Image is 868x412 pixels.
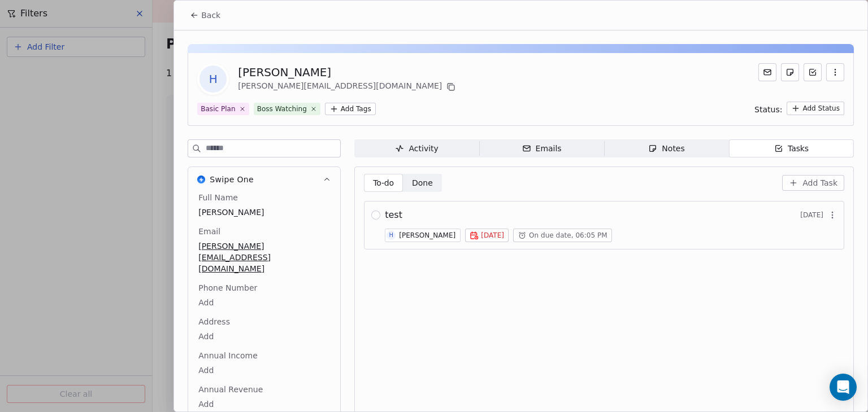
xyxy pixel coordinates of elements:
span: Phone Number [196,282,259,293]
span: [DATE] [800,211,823,220]
span: Add [198,365,330,376]
div: Notes [648,143,684,155]
span: [PERSON_NAME][EMAIL_ADDRESS][DOMAIN_NAME] [198,240,330,274]
button: On due date, 06:05 PM [513,229,612,242]
button: [DATE] [465,229,509,242]
span: [PERSON_NAME] [198,207,330,218]
div: Emails [522,143,562,155]
span: Back [201,10,220,21]
span: H [199,65,227,93]
span: Full Name [196,192,240,203]
button: Swipe OneSwipe One [188,167,340,192]
span: Annual Income [196,350,260,361]
span: Add [198,297,330,308]
span: Status: [754,104,782,115]
div: Boss Watching [257,104,307,114]
span: On due date, 06:05 PM [529,231,607,240]
button: Back [183,5,227,25]
div: Basic Plan [201,104,235,114]
span: Done [412,177,433,189]
div: Open Intercom Messenger [830,374,857,401]
img: Swipe One [197,176,205,183]
span: test [385,208,402,222]
span: Address [196,316,232,327]
div: Activity [395,143,438,155]
div: H [389,231,393,240]
button: Add Task [782,175,844,191]
div: [PERSON_NAME] [399,231,455,239]
span: Add [198,398,330,410]
div: [PERSON_NAME][EMAIL_ADDRESS][DOMAIN_NAME] [238,80,458,94]
button: Add Status [787,102,844,115]
span: Add [198,331,330,342]
button: Add Tags [325,103,376,115]
span: [DATE] [481,231,504,240]
span: Add Task [802,177,837,189]
div: [PERSON_NAME] [238,64,458,80]
span: Swipe One [210,174,254,185]
span: Annual Revenue [196,384,265,395]
span: Email [196,226,223,237]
